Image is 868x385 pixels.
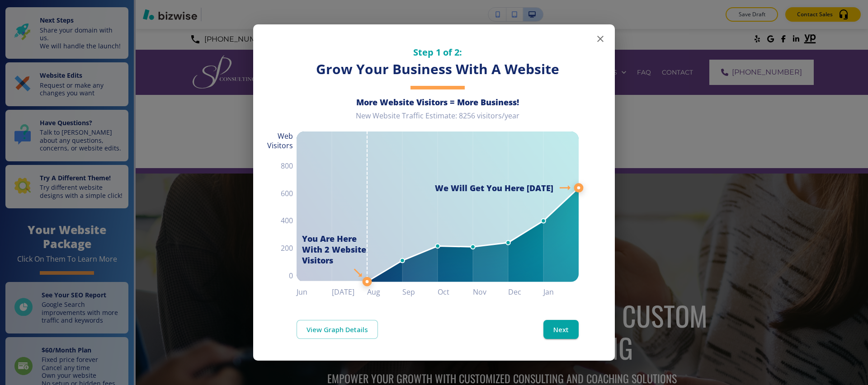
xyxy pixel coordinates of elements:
a: View Graph Details [297,320,378,339]
h6: Oct [438,286,473,298]
h6: More Website Visitors = More Business! [297,97,579,108]
h6: [DATE] [332,286,367,298]
h6: Nov [473,286,508,298]
h6: Aug [367,286,402,298]
h3: Grow Your Business With A Website [297,60,579,79]
h6: Jan [543,286,579,298]
h5: Step 1 of 2: [297,46,579,58]
h6: Dec [508,286,543,298]
button: Next [543,320,579,339]
h6: Sep [402,286,438,298]
h6: Jun [297,286,332,298]
div: New Website Traffic Estimate: 8256 visitors/year [297,111,579,128]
